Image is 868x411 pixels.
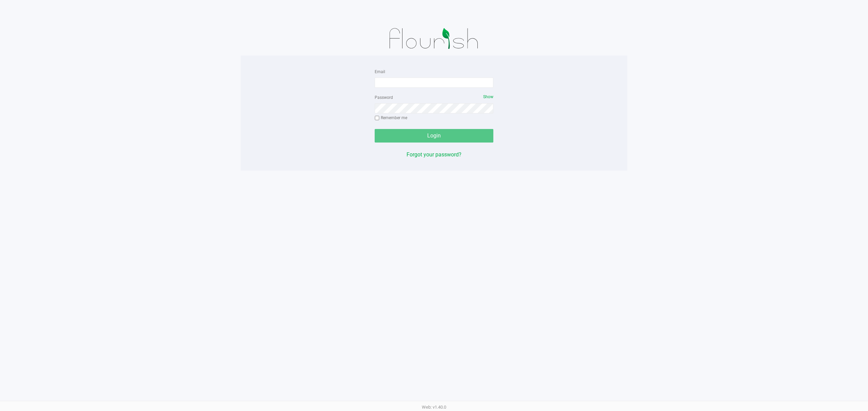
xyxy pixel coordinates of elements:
button: Forgot your password? [407,151,461,159]
input: Remember me [375,116,379,121]
label: Password [375,94,393,101]
span: Web: v1.40.0 [422,405,446,410]
span: Show [483,94,493,99]
label: Email [375,69,385,75]
label: Remember me [375,115,407,121]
